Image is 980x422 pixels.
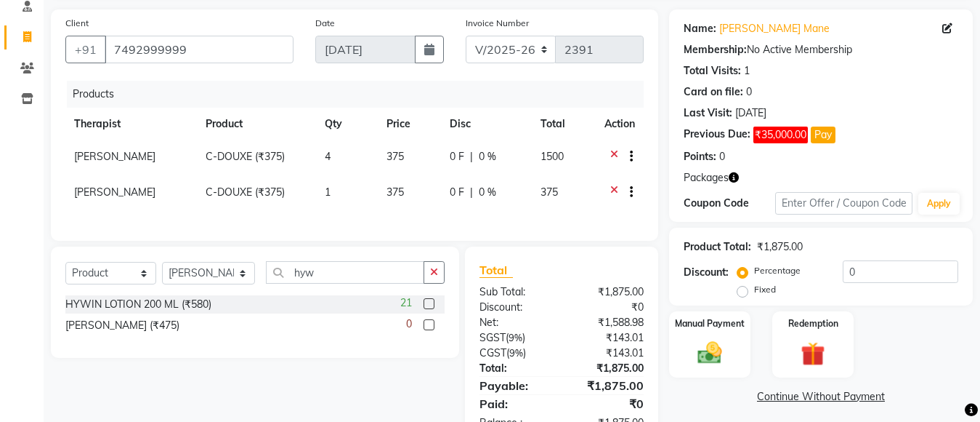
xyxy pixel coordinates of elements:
button: +91 [65,36,106,63]
div: [DATE] [735,105,766,121]
span: 1 [325,186,331,199]
span: C-DOUXE (₹375) [206,150,285,163]
th: Price [378,108,441,140]
div: ₹1,588.98 [562,315,655,330]
span: Total [479,263,513,278]
span: | [470,149,473,164]
div: ₹1,875.00 [562,284,655,300]
div: 1 [744,63,750,79]
label: Invoice Number [466,17,529,30]
span: [PERSON_NAME] [74,150,155,163]
span: 9% [509,347,523,359]
div: Last Visit: [684,105,732,121]
div: Products [67,81,655,108]
div: Total: [469,361,562,376]
span: 0 % [479,149,496,164]
div: HYWIN LOTION 200 ML (₹580) [65,297,211,312]
span: [PERSON_NAME] [74,186,155,199]
div: ₹1,875.00 [757,239,803,255]
input: Search or Scan [266,261,424,284]
button: Apply [918,193,960,215]
div: Discount: [469,300,562,315]
span: 0 F [450,149,464,164]
button: Pay [811,127,835,143]
div: Paid: [469,395,562,413]
span: 1500 [540,150,564,163]
div: [PERSON_NAME] (₹475) [65,318,179,333]
label: Percentage [754,264,801,277]
div: Product Total: [684,239,751,255]
div: Points: [684,149,716,164]
div: Membership: [684,42,747,57]
label: Date [315,17,335,30]
label: Client [65,17,89,30]
span: 4 [325,150,331,163]
span: 0 [406,316,412,332]
th: Therapist [65,108,197,140]
div: ₹0 [562,300,655,315]
div: Sub Total: [469,284,562,300]
th: Action [596,108,644,140]
label: Redemption [788,317,838,330]
div: Payable: [469,377,562,394]
span: 21 [400,295,412,311]
span: 0 F [450,185,464,200]
div: Coupon Code [684,196,775,211]
th: Product [197,108,316,140]
div: 0 [746,84,752,100]
span: | [470,185,473,200]
div: Discount: [684,265,729,280]
span: Packages [684,170,729,186]
input: Search by Name/Mobile/Email/Code [105,36,293,63]
input: Enter Offer / Coupon Code [775,192,912,215]
div: ( ) [469,330,562,346]
div: ₹0 [562,395,655,413]
label: Manual Payment [675,317,745,330]
span: C-DOUXE (₹375) [206,186,285,199]
div: ( ) [469,346,562,361]
img: _gift.svg [793,339,833,369]
th: Disc [441,108,532,140]
th: Total [532,108,596,140]
div: ₹1,875.00 [562,361,655,376]
img: _cash.svg [690,339,729,367]
th: Qty [316,108,378,140]
span: ₹35,000.00 [753,127,808,143]
span: SGST [479,331,506,344]
div: ₹143.01 [562,346,655,361]
div: No Active Membership [684,42,958,57]
div: Total Visits: [684,63,741,79]
div: 0 [719,149,725,164]
div: ₹1,875.00 [562,377,655,394]
span: 0 % [479,185,496,200]
span: 375 [386,150,404,163]
span: CGST [479,346,506,359]
a: [PERSON_NAME] Mane [719,21,830,36]
div: Previous Due: [684,127,750,143]
div: Card on file: [684,84,743,100]
div: Name: [684,21,716,36]
a: Continue Without Payment [672,389,970,405]
div: ₹143.01 [562,330,655,346]
label: Fixed [754,283,776,296]
div: Net: [469,315,562,330]
span: 375 [386,186,404,199]
span: 375 [540,186,558,199]
span: 9% [509,332,522,343]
